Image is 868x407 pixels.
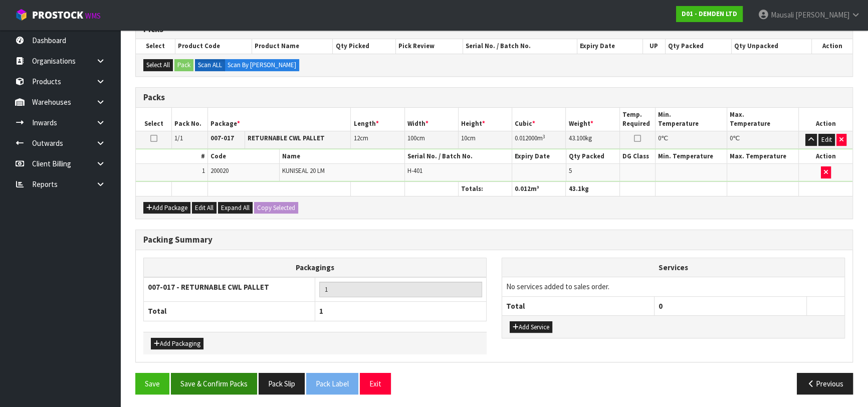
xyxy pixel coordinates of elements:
strong: 007-017 [210,134,234,142]
small: WMS [85,11,101,21]
th: # [136,149,207,164]
span: 0.012 [515,184,531,193]
span: 1 [319,306,323,316]
button: Copy Selected [254,202,298,214]
span: 0 [730,134,733,142]
span: 1/1 [174,134,183,142]
th: Select [136,108,172,131]
th: UP [642,39,665,53]
span: 0 [659,301,663,311]
span: Mausali [771,10,794,20]
th: Max. Temperature [727,108,799,131]
button: Expand All [218,202,253,214]
h3: Picks [143,25,845,34]
th: Length [351,108,404,131]
th: Action [799,149,852,164]
th: Action [811,39,852,53]
button: Exit [360,373,391,394]
span: 0 [658,134,661,142]
td: ℃ [727,131,799,149]
th: m³ [512,181,566,196]
th: Min. Temperature [656,149,727,164]
button: Pack [174,59,193,71]
h3: Packing Summary [143,235,845,245]
th: Services [502,258,844,277]
th: Min. Temperature [656,108,727,131]
span: 10 [461,134,467,142]
th: Total [144,302,315,321]
button: Pack Slip [259,373,305,394]
th: Name [279,149,404,164]
td: m [512,131,566,149]
span: [PERSON_NAME] [795,10,849,20]
td: ℃ [656,131,727,149]
strong: D01 - DEMDEN LTD [682,10,737,18]
button: Add Packaging [151,338,203,350]
th: Pick Review [396,39,463,53]
h3: Packs [143,93,845,102]
sup: 3 [543,133,545,140]
span: 100 [407,134,416,142]
th: Totals: [458,181,512,196]
button: Select All [143,59,173,71]
button: Previous [797,373,853,394]
button: Edit All [192,202,216,214]
span: H-401 [407,166,422,175]
label: Scan By [PERSON_NAME] [225,59,299,71]
th: Serial No. / Batch No. [463,39,577,53]
th: Serial No. / Batch No. [404,149,512,164]
th: Total [502,296,655,315]
th: Qty Packed [566,149,619,164]
td: No services added to sales order. [502,277,844,296]
th: kg [566,181,619,196]
th: Product Code [175,39,252,53]
button: Pack Label [306,373,358,394]
span: 0.012000 [515,134,537,142]
th: Expiry Date [512,149,566,164]
th: Action [799,108,852,131]
button: Save [135,373,169,394]
th: Max. Temperature [727,149,799,164]
th: Cubic [512,108,566,131]
th: Product Name [252,39,333,53]
th: Expiry Date [577,39,642,53]
button: Edit [818,134,835,146]
button: Add Service [510,321,552,333]
span: 200020 [210,166,229,175]
span: 5 [569,166,572,175]
td: cm [404,131,458,149]
th: Width [404,108,458,131]
span: 12 [353,134,359,142]
button: Add Package [143,202,190,214]
th: Weight [566,108,619,131]
th: Packagings [144,258,487,278]
th: Qty Unpacked [732,39,812,53]
th: Pack No. [172,108,208,131]
td: cm [351,131,404,149]
th: DG Class [619,149,656,164]
th: Select [136,39,175,53]
span: 43.1 [568,184,581,193]
img: cube-alt.png [15,9,28,21]
span: 1 [202,166,205,175]
td: kg [566,131,619,149]
th: Temp. Required [619,108,656,131]
a: D01 - DEMDEN LTD [676,6,743,22]
th: Package [207,108,351,131]
span: 43.100 [568,134,585,142]
label: Scan ALL [195,59,225,71]
button: Save & Confirm Packs [171,373,257,394]
th: Code [207,149,279,164]
strong: 007-017 - RETURNABLE CWL PALLET [148,282,269,292]
th: Qty Picked [333,39,396,53]
th: Height [458,108,512,131]
span: KUNISEAL 20 LM [282,166,325,175]
span: Expand All [221,203,250,212]
span: ProStock [32,9,83,22]
td: cm [458,131,512,149]
strong: RETURNABLE CWL PALLET [248,134,325,142]
th: Qty Packed [665,39,731,53]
